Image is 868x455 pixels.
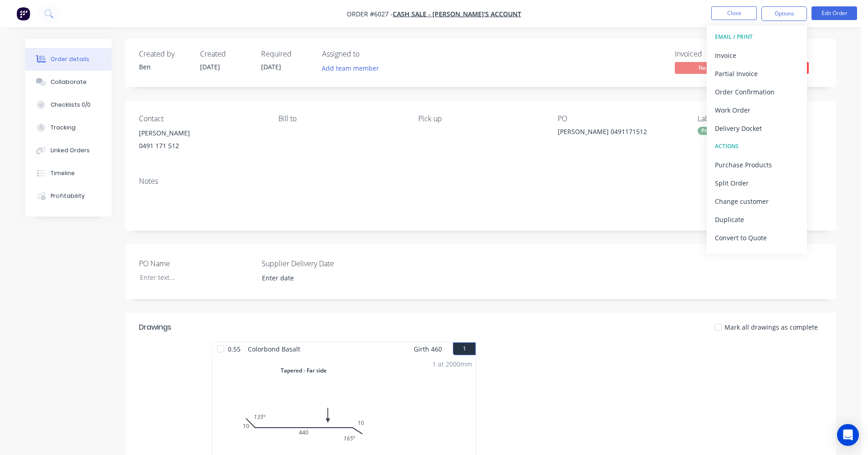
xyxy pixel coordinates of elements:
[698,114,822,123] div: Labels
[278,114,403,123] div: Bill to
[244,342,304,356] span: Colorbond Basalt
[812,6,857,20] button: Edit Order
[224,342,244,356] span: 0.55
[724,322,818,332] span: Mark all drawings as complete
[711,6,757,20] button: Close
[25,139,112,162] button: Linked Orders
[675,62,729,73] span: No
[139,127,264,140] div: [PERSON_NAME]
[414,342,442,356] span: Girth 460
[139,114,264,123] div: Contact
[51,55,89,63] div: Order details
[25,93,112,116] button: Checklists 0/0
[715,158,799,171] div: Purchase Products
[261,50,311,58] div: Required
[715,213,799,226] div: Duplicate
[25,185,112,207] button: Profitability
[715,231,799,244] div: Convert to Quote
[256,271,369,285] input: Enter date
[558,114,683,123] div: PO
[837,424,859,446] div: Open Intercom Messenger
[25,162,112,185] button: Timeline
[698,127,734,135] div: Production
[261,62,281,71] span: [DATE]
[262,258,375,269] label: Supplier Delivery Date
[432,359,472,369] div: 1 at 2000mm
[139,140,264,152] div: 0491 171 512
[200,50,250,58] div: Created
[715,49,799,62] div: Invoice
[715,122,799,135] div: Delivery Docket
[715,67,799,80] div: Partial Invoice
[51,124,76,132] div: Tracking
[418,114,543,123] div: Pick up
[51,146,90,155] div: Linked Orders
[453,342,476,355] button: 1
[51,101,91,109] div: Checklists 0/0
[675,50,743,58] div: Invoiced
[25,71,112,93] button: Collaborate
[139,258,253,269] label: PO Name
[558,127,672,140] div: [PERSON_NAME] 0491171512
[139,50,189,58] div: Created by
[393,10,521,18] a: CASH SALE - [PERSON_NAME]'S ACCOUNT
[715,176,799,190] div: Split Order
[715,85,799,98] div: Order Confirmation
[715,31,799,43] div: EMAIL / PRINT
[51,169,75,177] div: Timeline
[16,7,30,21] img: Factory
[139,177,822,186] div: Notes
[200,62,220,71] span: [DATE]
[761,6,807,21] button: Options
[715,140,799,152] div: ACTIONS
[347,10,393,18] span: Order #6027 -
[25,116,112,139] button: Tracking
[715,195,799,208] div: Change customer
[317,62,384,74] button: Add team member
[51,192,85,200] div: Profitability
[25,48,112,71] button: Order details
[322,62,384,74] button: Add team member
[51,78,87,86] div: Collaborate
[322,50,413,58] div: Assigned to
[139,62,189,72] div: Ben
[139,127,264,156] div: [PERSON_NAME]0491 171 512
[715,103,799,117] div: Work Order
[715,249,799,263] div: Archive
[139,322,171,333] div: Drawings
